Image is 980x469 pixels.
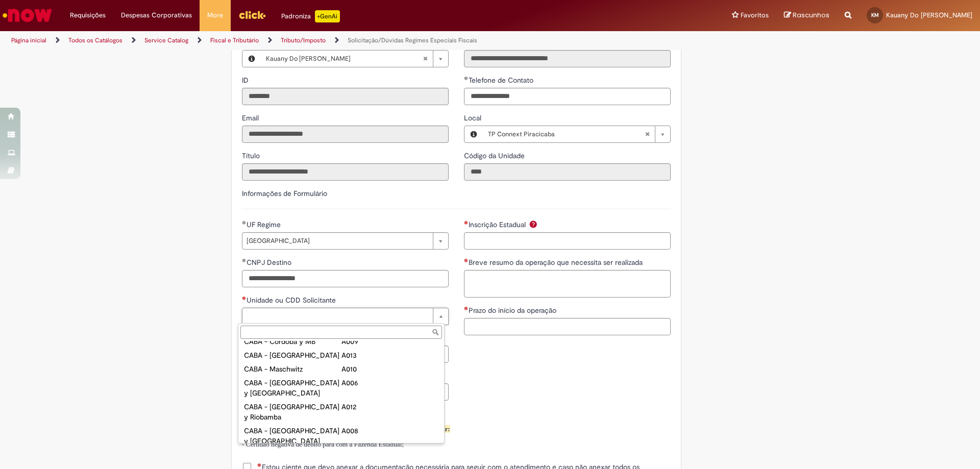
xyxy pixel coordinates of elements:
div: A009 [341,336,439,347]
div: A010 [341,364,439,374]
div: A008 [341,426,439,436]
div: A013 [341,350,439,360]
div: CABA - Cordoba y MB [244,336,341,347]
div: CABA - [GEOGRAPHIC_DATA] y [GEOGRAPHIC_DATA] [244,426,341,446]
div: CABA - [GEOGRAPHIC_DATA] y [GEOGRAPHIC_DATA] [244,378,341,398]
div: CABA - Maschwitz [244,364,341,374]
div: CABA - [GEOGRAPHIC_DATA] [244,350,341,360]
div: CABA - [GEOGRAPHIC_DATA] y Riobamba [244,402,341,422]
div: A012 [341,402,439,412]
ul: Unidade ou CDD Solicitante [238,341,444,443]
div: A006 [341,378,439,388]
